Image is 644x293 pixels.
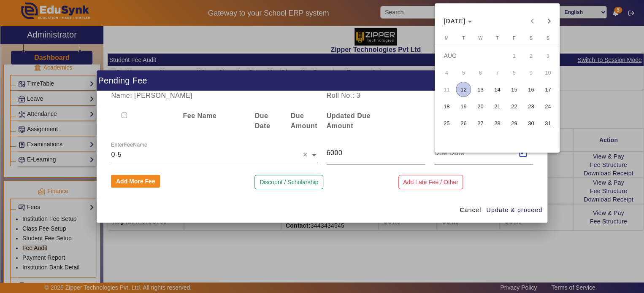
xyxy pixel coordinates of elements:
[523,99,538,114] span: 23
[546,35,549,40] span: S
[540,99,555,114] span: 24
[506,99,522,114] span: 22
[456,65,471,80] span: 5
[496,35,499,40] span: T
[438,64,455,81] button: 4 August 2025
[506,47,522,64] button: 1 August 2025
[456,99,471,114] span: 19
[506,98,522,115] button: 22 August 2025
[539,115,556,132] button: 31 August 2025
[523,82,538,97] span: 16
[506,81,522,98] button: 15 August 2025
[539,81,556,98] button: 17 August 2025
[455,64,472,81] button: 5 August 2025
[540,116,555,131] span: 31
[456,116,471,131] span: 26
[539,64,556,81] button: 10 August 2025
[540,48,555,63] span: 3
[455,98,472,115] button: 19 August 2025
[473,99,488,114] span: 20
[444,18,465,24] span: [DATE]
[539,47,556,64] button: 3 August 2025
[489,81,506,98] button: 14 August 2025
[473,65,488,80] span: 6
[539,98,556,115] button: 24 August 2025
[472,115,489,132] button: 27 August 2025
[506,48,522,63] span: 1
[506,82,522,97] span: 15
[438,98,455,115] button: 18 August 2025
[473,82,488,97] span: 13
[523,48,538,63] span: 2
[473,116,488,131] span: 27
[472,81,489,98] button: 13 August 2025
[440,13,475,29] button: Choose month and year
[523,65,538,80] span: 9
[523,116,538,131] span: 30
[472,64,489,81] button: 6 August 2025
[438,47,506,64] td: AUG
[513,35,516,40] span: F
[439,65,454,80] span: 4
[445,35,449,40] span: M
[490,65,505,80] span: 7
[540,82,555,97] span: 17
[506,115,522,132] button: 29 August 2025
[541,13,557,30] button: Next month
[489,64,506,81] button: 7 August 2025
[455,81,472,98] button: 12 August 2025
[438,81,455,98] button: 11 August 2025
[490,99,505,114] span: 21
[522,81,539,98] button: 16 August 2025
[506,116,522,131] span: 29
[522,115,539,132] button: 30 August 2025
[522,47,539,64] button: 2 August 2025
[529,35,532,40] span: S
[438,115,455,132] button: 25 August 2025
[478,35,482,40] span: W
[490,116,505,131] span: 28
[456,82,471,97] span: 12
[439,99,454,114] span: 18
[462,35,465,40] span: T
[472,98,489,115] button: 20 August 2025
[489,98,506,115] button: 21 August 2025
[522,64,539,81] button: 9 August 2025
[522,98,539,115] button: 23 August 2025
[455,115,472,132] button: 26 August 2025
[439,116,454,131] span: 25
[506,65,522,80] span: 8
[506,64,522,81] button: 8 August 2025
[490,82,505,97] span: 14
[540,65,555,80] span: 10
[439,82,454,97] span: 11
[489,115,506,132] button: 28 August 2025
